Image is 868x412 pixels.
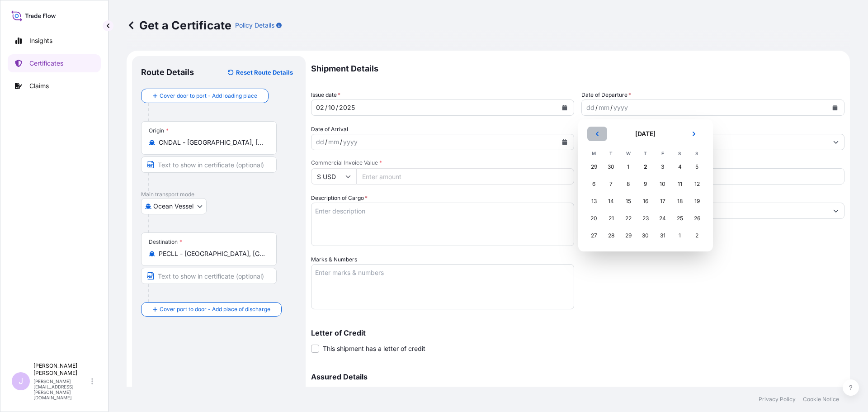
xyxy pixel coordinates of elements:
[603,148,620,158] th: T
[620,210,637,227] div: Wednesday 22 October 2025
[637,159,654,175] div: Today, Thursday 2 October 2025
[586,159,602,175] div: Monday 29 September 2025
[620,193,637,209] div: Wednesday 15 October 2025
[672,227,688,244] div: Saturday 1 November 2025
[637,176,654,192] div: Thursday 9 October 2025
[672,176,688,192] div: Saturday 11 October 2025
[603,210,619,227] div: Tuesday 21 October 2025
[586,210,602,227] div: Monday 20 October 2025
[672,193,688,209] div: Saturday 18 October 2025
[655,193,671,209] div: Friday 17 October 2025
[637,148,654,158] th: T
[689,159,705,175] div: Sunday 5 October 2025
[655,176,671,192] div: Friday 10 October 2025
[586,193,602,209] div: Monday 13 October 2025
[684,127,704,141] button: Next
[603,227,619,244] div: Tuesday 28 October 2025
[587,127,607,141] button: Previous
[620,176,637,192] div: Wednesday 8 October 2025
[637,193,654,209] div: Thursday 16 October 2025
[585,127,706,244] div: October 2025
[127,18,231,33] p: Get a Certificate
[603,176,619,192] div: Tuesday 7 October 2025
[585,148,706,244] table: October 2025
[637,227,654,244] div: Thursday 30 October 2025
[655,227,671,244] div: Friday 31 October 2025
[671,148,689,158] th: S
[620,148,637,158] th: W
[603,193,619,209] div: Tuesday 14 October 2025
[613,129,679,138] h2: [DATE]
[689,210,705,227] div: Sunday 26 October 2025
[672,210,688,227] div: Saturday 25 October 2025
[654,148,671,158] th: F
[586,176,602,192] div: Monday 6 October 2025
[689,227,705,244] div: Sunday 2 November 2025
[578,119,713,251] section: Calendar
[637,210,654,227] div: Thursday 23 October 2025
[620,159,637,175] div: Wednesday 1 October 2025
[620,227,637,244] div: Wednesday 29 October 2025
[235,21,274,30] p: Policy Details
[689,176,705,192] div: Sunday 12 October 2025
[586,227,602,244] div: Monday 27 October 2025
[689,148,706,158] th: S
[689,193,705,209] div: Sunday 19 October 2025
[603,159,619,175] div: Tuesday 30 September 2025
[672,159,688,175] div: Saturday 4 October 2025
[585,148,603,158] th: M
[655,210,671,227] div: Friday 24 October 2025
[655,159,671,175] div: Friday 3 October 2025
